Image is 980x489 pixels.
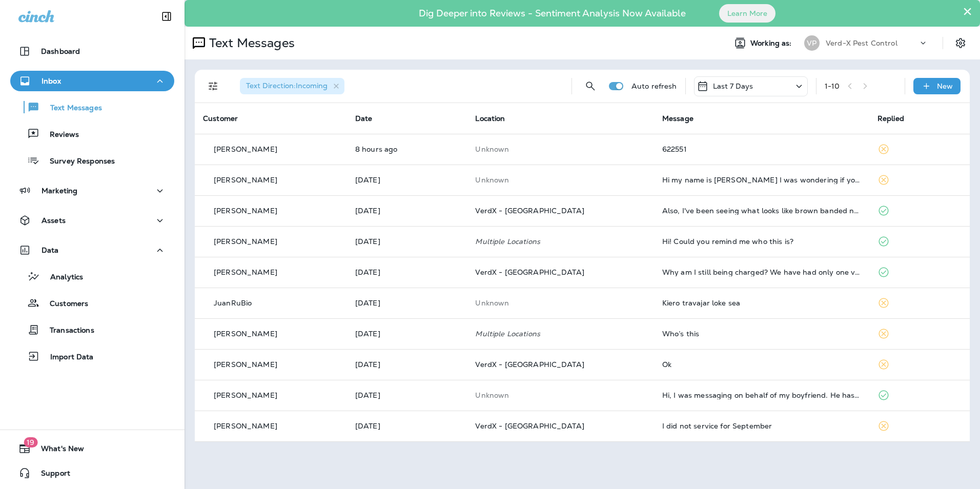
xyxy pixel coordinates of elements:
button: Customers [10,292,174,314]
p: [PERSON_NAME] [214,391,277,399]
p: Oct 3, 2025 08:13 PM [355,299,459,307]
p: This customer does not have a last location and the phone number they messaged is not assigned to... [475,145,646,153]
span: Working as: [750,39,794,48]
div: Hi! Could you remind me who this is? [662,237,861,246]
button: Marketing [10,180,174,201]
p: Dig Deeper into Reviews - Sentiment Analysis Now Available [389,12,716,15]
button: Learn More [719,4,775,23]
p: Analytics [40,273,83,282]
p: Verd-X Pest Control [826,39,897,47]
div: VP [804,35,820,51]
span: Date [355,114,373,123]
p: Assets [42,216,66,225]
p: [PERSON_NAME] [214,330,277,338]
p: [PERSON_NAME] [214,237,277,246]
p: Last 7 Days [713,82,753,90]
button: Import Data [10,345,174,367]
p: [PERSON_NAME] [214,176,277,184]
span: Message [662,114,693,123]
p: This customer does not have a last location and the phone number they messaged is not assigned to... [475,176,646,184]
p: Oct 6, 2025 04:49 PM [355,207,459,215]
p: Survey Responses [39,157,115,167]
span: VerdX - [GEOGRAPHIC_DATA] [475,360,584,369]
span: Text Direction : Incoming [246,81,328,90]
button: Close [963,3,972,19]
p: This customer does not have a last location and the phone number they messaged is not assigned to... [475,299,646,307]
button: Survey Responses [10,150,174,171]
p: Oct 3, 2025 03:25 PM [355,330,459,338]
p: Transactions [39,326,94,336]
div: Kiero travajar loke sea [662,299,861,307]
button: Settings [951,34,970,52]
span: Customer [203,114,238,123]
button: Inbox [10,71,174,91]
span: Replied [877,114,904,123]
button: Dashboard [10,41,174,62]
p: Marketing [42,187,77,195]
button: Reviews [10,123,174,145]
button: Search Messages [580,76,601,96]
p: Import Data [40,353,94,362]
p: Reviews [39,130,79,140]
span: Support [31,469,70,481]
span: Location [475,114,505,123]
span: VerdX - [GEOGRAPHIC_DATA] [475,421,584,431]
button: Text Messages [10,96,174,118]
p: Inbox [42,77,61,85]
div: 622551 [662,145,861,153]
div: Hi, I was messaging on behalf of my boyfriend. He has been waking up with bites all over him for ... [662,391,861,399]
div: 1 - 10 [825,82,840,90]
p: This customer does not have a last location and the phone number they messaged is not assigned to... [475,391,646,399]
div: Who’s this [662,330,861,338]
button: 19What's New [10,438,174,459]
div: Ok [662,360,861,369]
p: Oct 8, 2025 02:54 AM [355,145,459,153]
p: Dashboard [41,47,80,55]
p: Customers [39,299,88,309]
p: Oct 6, 2025 06:18 PM [355,176,459,184]
span: VerdX - [GEOGRAPHIC_DATA] [475,206,584,215]
button: Assets [10,210,174,231]
button: Collapse Sidebar [152,6,181,27]
p: Oct 4, 2025 09:44 AM [355,268,459,276]
p: Text Messages [40,104,102,113]
p: Auto refresh [631,82,677,90]
button: Transactions [10,319,174,340]
p: New [937,82,953,90]
div: Why am I still being charged? We have had only one visit for mice about 2 months ago or so. How d... [662,268,861,276]
button: Analytics [10,266,174,287]
p: [PERSON_NAME] [214,360,277,369]
p: Oct 3, 2025 11:30 AM [355,391,459,399]
span: 19 [24,437,37,447]
p: Multiple Locations [475,330,646,338]
p: Multiple Locations [475,237,646,246]
p: [PERSON_NAME] [214,268,277,276]
div: Also, I've been seeing what looks like brown banded nymphs in my kitchen and living room [662,207,861,215]
div: Text Direction:Incoming [240,78,344,94]
p: [PERSON_NAME] [214,145,277,153]
p: [PERSON_NAME] [214,207,277,215]
p: Oct 2, 2025 03:03 PM [355,422,459,430]
span: VerdX - [GEOGRAPHIC_DATA] [475,268,584,277]
span: What's New [31,444,84,457]
div: Hi my name is Jason Finnen I was wondering if you are hiring? I am Class 7 certified [662,176,861,184]
p: [PERSON_NAME] [214,422,277,430]
button: Filters [203,76,223,96]
p: Data [42,246,59,254]
p: JuanRuBio [214,299,252,307]
button: Data [10,240,174,260]
p: Oct 6, 2025 11:21 AM [355,237,459,246]
div: I did not service for September [662,422,861,430]
button: Support [10,463,174,483]
p: Text Messages [205,35,295,51]
p: Oct 3, 2025 03:20 PM [355,360,459,369]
